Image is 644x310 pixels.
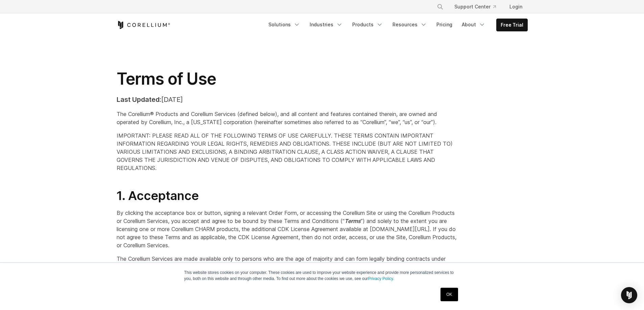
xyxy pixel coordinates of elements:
a: Free Trial [497,19,527,31]
a: Login [504,1,528,13]
span: By clicking the acceptance box or button, signing a relevant Order Form, or accessing the Corelli... [117,209,456,249]
a: Pricing [432,19,456,31]
a: Corellium Home [117,21,170,29]
a: Industries [306,19,347,31]
h1: Terms of Use [117,69,457,89]
a: Privacy Policy. [368,276,394,281]
em: Terms [344,218,361,224]
a: Solutions [264,19,304,31]
span: 1. Acceptance [117,188,199,203]
span: The Corellium® Products and Corellium Services (defined below), and all content and features cont... [117,111,437,125]
a: Products [348,19,387,31]
a: About [458,19,490,31]
p: [DATE] [117,94,457,105]
span: The Corellium Services are made available only to persons who are the age of majority and can for... [117,255,446,278]
div: Open Intercom Messenger [621,287,637,303]
a: Support Center [449,1,501,13]
span: IMPORTANT: PLEASE READ ALL OF THE FOLLOWING TERMS OF USE CAREFULLY. THESE TERMS CONTAIN IMPORTANT... [117,132,453,171]
button: Search [434,1,446,13]
a: OK [440,288,458,301]
p: This website stores cookies on your computer. These cookies are used to improve your website expe... [184,270,460,282]
a: Resources [388,19,431,31]
strong: Last Updated: [117,95,161,104]
div: Navigation Menu [429,1,528,13]
div: Navigation Menu [264,19,528,31]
